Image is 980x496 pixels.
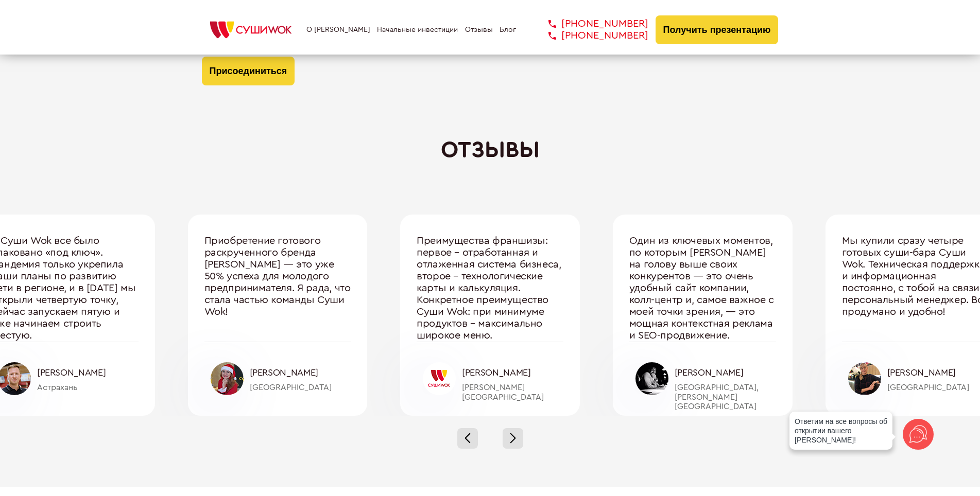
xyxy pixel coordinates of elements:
div: [PERSON_NAME] [675,367,776,378]
a: Блог [500,26,516,34]
button: Получить презентацию [656,15,779,44]
a: О [PERSON_NAME] [306,26,370,34]
div: [PERSON_NAME] [462,367,563,378]
div: [PERSON_NAME] [37,367,139,378]
div: Один из ключевых моментов, по которым [PERSON_NAME] на голову выше своих конкурентов — это очень ... [629,235,776,342]
div: [GEOGRAPHIC_DATA] [250,383,351,392]
div: Приобретение готового раскрученного бренда [PERSON_NAME] — это уже 50% успеха для молодого предпр... [204,235,351,342]
div: [GEOGRAPHIC_DATA], [PERSON_NAME][GEOGRAPHIC_DATA] [675,383,776,411]
a: Начальные инвестиции [377,26,458,34]
a: [PHONE_NUMBER] [533,18,648,30]
div: [PERSON_NAME] [250,367,351,378]
button: Присоединиться [202,57,295,85]
div: [PERSON_NAME][GEOGRAPHIC_DATA] [462,383,563,402]
div: Преимущества франшизы: первое – отработанная и отлаженная система бизнеса, второе – технологическ... [417,235,563,342]
div: Астрахань [37,383,139,392]
a: [PHONE_NUMBER] [533,30,648,42]
div: Ответим на все вопросы об открытии вашего [PERSON_NAME]! [789,412,892,450]
img: СУШИWOK [202,19,300,41]
a: Отзывы [465,26,493,34]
